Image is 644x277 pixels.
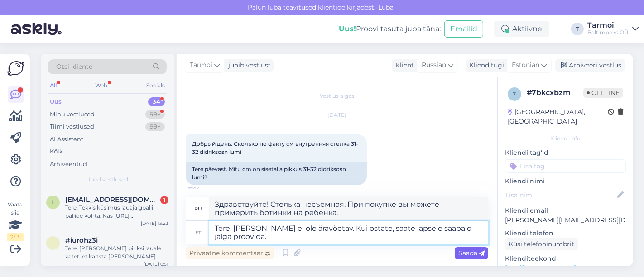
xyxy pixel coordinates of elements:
input: Lisa nimi [505,190,615,200]
div: Uus [50,97,62,106]
span: #iurohz3i [65,236,98,244]
button: Emailid [444,20,483,38]
div: Vaata siia [7,201,24,241]
div: Minu vestlused [50,110,95,119]
div: 34 [148,97,165,106]
div: Tere! Tekkis küsimus lauajalgpalli pallide kohta. Kas [URL][DOMAIN_NAME] hind kehtib ühele pallil... [65,204,168,220]
div: Web [94,80,110,91]
p: Kliendi telefon [505,229,626,238]
div: Klienditugi [466,61,504,70]
span: Otsi kliente [56,62,92,72]
span: 17:24 [188,186,222,192]
span: Russian [422,60,446,70]
div: # 7bkcxbzm [527,87,583,98]
p: Kliendi tag'id [505,148,626,158]
div: [DATE] [186,111,488,119]
div: 1 [160,196,168,204]
span: l [52,199,55,205]
div: 99+ [145,122,165,131]
div: Klient [392,61,414,70]
span: Luba [375,3,396,11]
span: Offline [583,88,623,98]
p: Klienditeekond [505,254,626,263]
div: AI Assistent [50,135,83,144]
div: Tere, [PERSON_NAME] pinksi lauale katet, et kaitsta [PERSON_NAME] eest? Kas teil on pakkuda? [65,244,168,261]
p: Kliendi email [505,206,626,215]
div: Tiimi vestlused [50,122,94,131]
input: Lisa tag [505,159,626,173]
span: Добрый день. Сколько по факту см внутренняя стелка 31-32 didriksosn lumi [192,140,358,155]
a: [URL][DOMAIN_NAME] [505,264,576,272]
span: 7 [513,91,516,97]
div: Tarmoi [587,22,629,29]
div: Küsi telefoninumbrit [505,238,578,250]
div: Baltimpeks OÜ [587,29,629,36]
div: Privaatne kommentaar [186,247,274,259]
b: Uus! [339,24,356,33]
div: Tere päevast. Mitu cm on sisetalla pikkus 31-32 didriksosn lumi? [186,162,367,185]
div: Vestlus algas [186,92,488,100]
span: i [52,239,54,246]
div: [DATE] 6:51 [144,261,168,267]
span: lmaljasmae@gmail.com [65,196,159,204]
div: Proovi tasuta juba täna: [339,24,441,34]
div: [GEOGRAPHIC_DATA], [GEOGRAPHIC_DATA] [508,107,608,126]
div: Kliendi info [505,134,626,143]
img: Askly Logo [7,61,24,76]
a: TarmoiBaltimpeks OÜ [587,22,639,36]
div: All [48,80,58,91]
p: [PERSON_NAME][EMAIL_ADDRESS][DOMAIN_NAME] [505,215,626,225]
div: juhib vestlust [225,61,271,70]
div: Kõik [50,147,63,156]
span: Uued vestlused [87,176,129,184]
div: ru [194,201,202,216]
p: Kliendi nimi [505,177,626,186]
div: 2 / 3 [7,233,24,241]
span: Estonian [512,60,539,70]
div: et [195,225,201,240]
div: Arhiveeritud [50,160,87,169]
div: Socials [144,80,167,91]
textarea: Здравствуйте! Стелька несъемная. При покупке вы можете примерить ботинки на ребёнка. [209,197,488,220]
textarea: Tere, [PERSON_NAME] ei ole äravõetav. Kui ostate, saate lapsele saapaid jalga proovida. [209,221,488,244]
div: [DATE] 13:23 [141,220,168,227]
div: T [571,23,584,35]
span: Saada [458,249,485,257]
span: Tarmoi [190,60,212,70]
div: Aktiivne [494,21,549,37]
div: 99+ [145,110,165,119]
div: Arhiveeri vestlus [555,59,625,72]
